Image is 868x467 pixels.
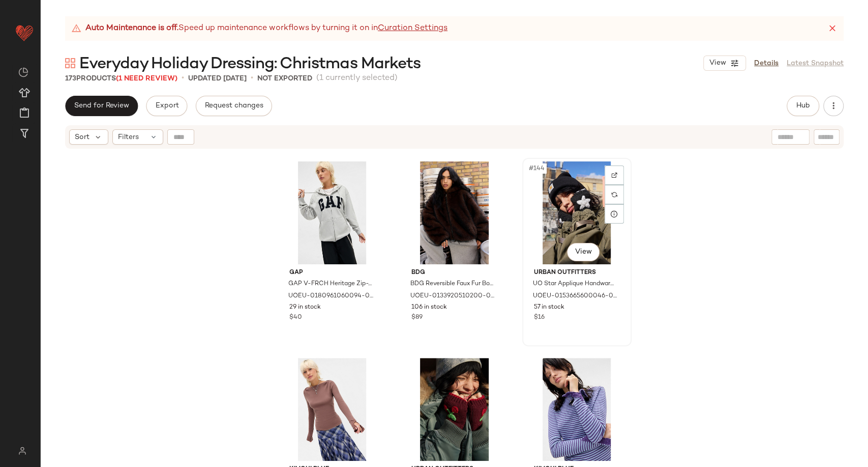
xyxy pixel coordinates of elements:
[196,96,272,116] button: Request changes
[754,58,779,69] a: Details
[182,72,184,85] span: •
[567,243,600,261] button: View
[410,280,496,289] span: BDG Reversible Faux Fur Bomber Jacket - Brown M/L at Urban Outfitters
[281,358,383,461] img: 0112668540040_020_a2
[575,248,592,256] span: View
[79,54,421,74] span: Everyday Holiday Dressing: Christmas Markets
[787,96,819,116] button: Hub
[534,303,564,312] span: 57 in stock
[188,73,247,84] p: updated [DATE]
[289,268,375,278] span: GAP
[411,303,447,312] span: 106 in stock
[18,67,28,77] img: svg%3e
[12,447,32,455] img: svg%3e
[257,73,312,84] p: Not Exported
[155,102,178,110] span: Export
[65,96,138,116] button: Send for Review
[411,313,423,322] span: $89
[146,96,187,116] button: Export
[65,58,75,68] img: svg%3e
[288,280,374,289] span: GAP V-FRCH Heritage Zip-Through Hoodie - Grey M at Urban Outfitters
[528,163,547,174] span: #144
[316,72,398,85] span: (1 currently selected)
[709,59,726,67] span: View
[703,56,746,71] button: View
[118,132,139,143] span: Filters
[526,161,628,264] img: 0153665600046_001_m
[534,313,545,322] span: $16
[85,22,178,35] strong: Auto Maintenance is off.
[71,22,447,35] div: Speed up maintenance workflows by turning it on in
[403,161,505,264] img: 0133920510200_020_a2
[14,22,35,43] img: heart_red.DM2ytmEG.svg
[611,191,617,198] img: svg%3e
[65,75,76,83] span: 173
[533,292,619,301] span: UOEU-0153665600046-000-001
[378,22,447,35] a: Curation Settings
[65,73,177,84] div: Products
[204,102,263,110] span: Request changes
[534,268,620,278] span: Urban Outfitters
[74,102,129,110] span: Send for Review
[251,72,253,85] span: •
[796,102,810,110] span: Hub
[289,313,302,322] span: $40
[410,292,496,301] span: UOEU-0133920510200-001-020
[526,358,628,461] img: 0112668540040_049_a2
[403,358,505,461] img: 0153665600047_061_m
[281,161,383,264] img: 0180961060094_004_a2
[411,268,497,278] span: BDG
[533,280,619,289] span: UO Star Applique Handwarmers - Black ALL at Urban Outfitters
[611,172,617,178] img: svg%3e
[288,292,374,301] span: UOEU-0180961060094-000-004
[116,75,177,83] span: (1 Need Review)
[75,132,89,143] span: Sort
[289,303,321,312] span: 29 in stock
